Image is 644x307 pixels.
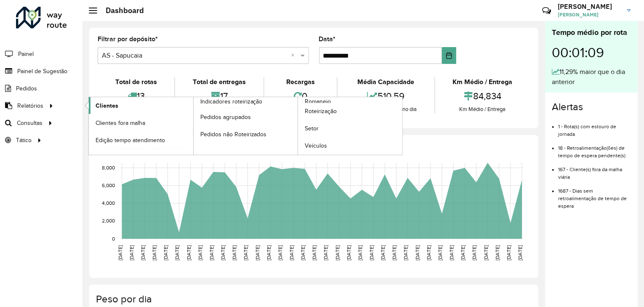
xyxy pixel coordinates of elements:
[552,67,631,87] div: 11,29% maior que o dia anterior
[232,245,237,260] text: [DATE]
[552,27,631,38] div: Tempo médio por rota
[558,3,621,11] h3: [PERSON_NAME]
[194,97,403,155] a: Romaneio
[152,245,157,260] text: [DATE]
[117,245,123,260] text: [DATE]
[392,245,397,260] text: [DATE]
[194,126,298,143] a: Pedidos não Roteirizados
[415,245,420,260] text: [DATE]
[197,245,203,260] text: [DATE]
[340,77,432,87] div: Média Capacidade
[266,245,271,260] text: [DATE]
[102,201,115,206] text: 4,000
[89,97,298,155] a: Indicadores roteirização
[558,138,631,159] li: 18 - Retroalimentação(ões) de tempo de espera pendente(s)
[16,136,32,145] span: Tático
[243,245,248,260] text: [DATE]
[403,245,409,260] text: [DATE]
[311,245,317,260] text: [DATE]
[558,159,631,181] li: 167 - Cliente(s) fora da malha viária
[437,87,528,105] div: 84,834
[340,87,432,105] div: 510,59
[17,67,67,76] span: Painel de Sugestão
[538,2,556,20] a: Contato Rápido
[140,245,146,260] text: [DATE]
[357,245,363,260] text: [DATE]
[558,11,621,19] span: [PERSON_NAME]
[437,245,443,260] text: [DATE]
[437,77,528,87] div: Km Médio / Entrega
[102,165,115,170] text: 8,000
[96,119,145,127] span: Clientes fora malha
[98,34,158,44] label: Filtrar por depósito
[89,114,193,131] a: Clientes fora malha
[102,218,115,224] text: 2,000
[305,141,327,150] span: Veículos
[200,97,263,106] span: Indicadores roteirização
[291,50,298,61] span: Clear all
[380,245,386,260] text: [DATE]
[506,245,511,260] text: [DATE]
[305,97,331,106] span: Romaneio
[220,245,226,260] text: [DATE]
[558,181,631,210] li: 1687 - Dias sem retroalimentação de tempo de espera
[552,38,631,67] div: 00:01:09
[175,245,180,260] text: [DATE]
[194,109,298,125] a: Pedidos agrupados
[305,124,319,133] span: Setor
[89,97,193,114] a: Clientes
[552,101,631,113] h4: Alertas
[163,245,168,260] text: [DATE]
[289,245,294,260] text: [DATE]
[323,245,329,260] text: [DATE]
[177,87,261,105] div: 17
[89,132,193,148] a: Edição tempo atendimento
[129,245,134,260] text: [DATE]
[97,6,144,15] h2: Dashboard
[96,293,530,305] h4: Peso por dia
[298,103,402,120] a: Roteirização
[517,245,523,260] text: [DATE]
[369,245,374,260] text: [DATE]
[483,245,489,260] text: [DATE]
[472,245,477,260] text: [DATE]
[277,245,283,260] text: [DATE]
[200,113,251,122] span: Pedidos agrupados
[437,105,528,114] div: Km Médio / Entrega
[96,101,118,110] span: Clientes
[442,47,456,64] button: Choose Date
[102,183,115,188] text: 6,000
[200,130,267,139] span: Pedidos não Roteirizados
[298,138,402,154] a: Veículos
[335,245,340,260] text: [DATE]
[266,77,335,87] div: Recargas
[305,107,337,116] span: Roteirização
[186,245,192,260] text: [DATE]
[17,101,43,110] span: Relatórios
[209,245,214,260] text: [DATE]
[100,77,172,87] div: Total de rotas
[426,245,431,260] text: [DATE]
[100,87,172,105] div: 13
[346,245,351,260] text: [DATE]
[255,245,260,260] text: [DATE]
[298,120,402,137] a: Setor
[266,87,335,105] div: 0
[300,245,306,260] text: [DATE]
[558,116,631,138] li: 1 - Rota(s) com estouro de jornada
[16,84,37,93] span: Pedidos
[449,245,454,260] text: [DATE]
[319,34,336,44] label: Data
[112,236,115,241] text: 0
[18,50,34,58] span: Painel
[460,245,466,260] text: [DATE]
[96,136,165,145] span: Edição tempo atendimento
[17,119,43,127] span: Consultas
[177,77,261,87] div: Total de entregas
[495,245,500,260] text: [DATE]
